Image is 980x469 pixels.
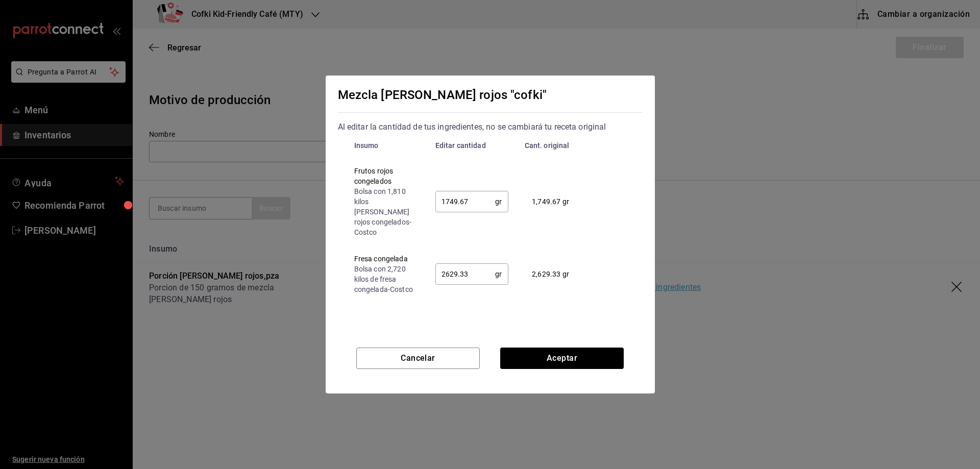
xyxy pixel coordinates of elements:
input: 0 [435,191,496,212]
div: gr [435,191,508,212]
span: 1,749.67 gr [532,198,569,206]
button: Cancelar [356,348,480,369]
th: Editar cantidad [427,133,517,158]
th: Cant. original [517,133,593,158]
div: Frutos rojos congelados [354,166,419,186]
button: Aceptar [500,348,624,369]
span: 2,629.33 gr [532,270,569,278]
div: Fresa congelada [354,254,419,264]
div: Bolsa con 1,810 kilos [PERSON_NAME] rojos congelados - Costco [354,186,419,237]
div: Al editar la cantidad de tus ingredientes, no se cambiará tu receta original [338,121,643,133]
div: Bolsa con 2,720 kilos de fresa congelada - Costco [354,264,419,294]
div: gr [435,263,508,285]
input: 0 [435,264,496,284]
th: Insumo [338,133,427,158]
div: Mezcla [PERSON_NAME] rojos "cofki" [338,86,643,104]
